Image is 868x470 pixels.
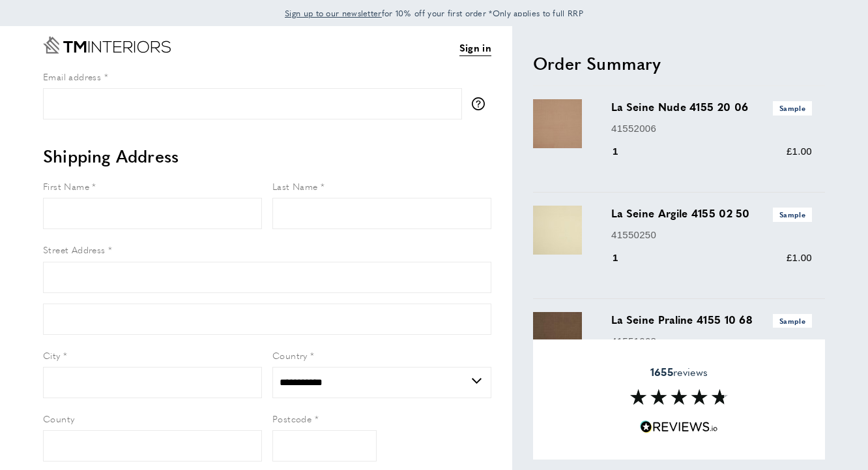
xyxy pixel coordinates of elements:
span: Postcode [272,412,311,425]
img: Reviews.io 5 stars [640,421,718,433]
span: £1.00 [787,146,812,157]
span: First Name [43,180,89,193]
h3: La Seine Praline 4155 10 68 [611,312,812,328]
span: Sign up to our newsletter [285,7,382,19]
p: 41551068 [611,334,812,349]
span: for 10% off your first order *Only applies to full RRP [285,7,583,19]
span: £1.00 [787,252,812,263]
a: Sign in [459,40,491,56]
span: Email address [43,70,101,83]
img: Reviews section [630,390,728,405]
span: Country [272,349,308,362]
button: More information [472,97,491,110]
span: Sample [773,101,812,115]
span: Sample [773,208,812,221]
div: 1 [611,250,637,266]
strong: 1655 [650,364,673,379]
img: La Seine Argile 4155 02 50 [533,206,582,255]
h2: Shipping Address [43,144,491,168]
a: Sign up to our newsletter [285,7,382,20]
span: Street Address [43,243,106,256]
span: Last Name [272,180,318,193]
img: La Seine Praline 4155 10 68 [533,312,582,361]
h3: La Seine Argile 4155 02 50 [611,206,812,221]
p: 41552006 [611,121,812,136]
span: Sample [773,314,812,328]
span: City [43,349,61,362]
a: Go to Home page [43,37,171,54]
div: 1 [611,144,637,159]
h3: La Seine Nude 4155 20 06 [611,99,812,115]
h2: Order Summary [533,52,825,75]
img: La Seine Nude 4155 20 06 [533,99,582,148]
span: County [43,412,74,425]
span: reviews [650,366,708,379]
p: 41550250 [611,227,812,243]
